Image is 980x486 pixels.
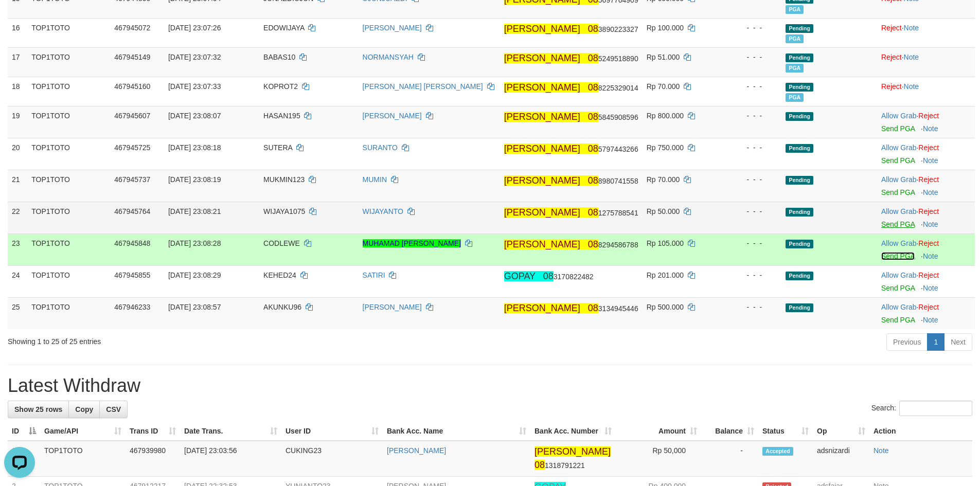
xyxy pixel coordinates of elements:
[881,303,916,311] a: Allow Grab
[168,112,221,120] span: [DATE] 23:08:07
[886,333,928,351] a: Previous
[729,142,777,153] div: - - -
[8,401,69,418] a: Show 25 rows
[647,303,684,311] span: Rp 500.000
[877,77,975,106] td: ·
[263,112,300,120] span: HASAN195
[387,446,446,455] a: [PERSON_NAME]
[8,77,27,106] td: 18
[877,202,975,233] td: ·
[504,53,580,63] ah_el_jm_1755061967356: [PERSON_NAME]
[99,401,128,418] a: CSV
[647,207,680,215] span: Rp 50.000
[8,170,27,202] td: 21
[786,240,813,248] span: Pending
[786,34,804,43] span: Marked by adsnizardi
[877,138,975,170] td: ·
[363,271,385,279] a: SATIRI
[701,441,758,476] td: -
[534,446,611,457] ah_el_jm_1755061967356: [PERSON_NAME]
[881,188,915,196] a: Send PGA
[786,208,813,217] span: Pending
[8,375,972,396] h1: Latest Withdraw
[263,53,295,61] span: BABAS10
[281,422,383,441] th: User ID: activate to sort column ascending
[363,112,422,120] a: [PERSON_NAME]
[27,202,110,233] td: TOP1TOTO
[504,24,580,34] ah_el_jm_1755061967356: [PERSON_NAME]
[881,112,918,120] span: ·
[504,82,580,93] ah_el_jm_1755061967356: [PERSON_NAME]
[8,441,40,476] td: 1
[918,143,939,152] a: Reject
[904,24,919,32] a: Note
[363,207,403,215] a: WIJAYANTO
[588,177,638,185] span: Copy 088980741558 to clipboard
[363,53,414,61] a: NORMANSYAH
[923,156,938,165] a: Note
[27,47,110,77] td: TOP1TOTO
[944,333,972,351] a: Next
[27,297,110,329] td: TOP1TOTO
[881,303,918,311] span: ·
[363,239,461,247] a: MUHAMAD [PERSON_NAME]
[881,284,915,292] a: Send PGA
[114,239,150,247] span: 467945848
[647,271,684,279] span: Rp 201.000
[504,112,580,122] ah_el_jm_1755061967356: [PERSON_NAME]
[647,24,684,32] span: Rp 100.000
[881,220,915,228] a: Send PGA
[27,138,110,170] td: TOP1TOTO
[281,441,383,476] td: CUKING23
[877,18,975,47] td: ·
[363,82,483,91] a: [PERSON_NAME] [PERSON_NAME]
[881,239,918,247] span: ·
[168,271,221,279] span: [DATE] 23:08:29
[918,207,939,215] a: Reject
[263,303,301,311] span: AKUNKU96
[904,53,919,61] a: Note
[877,265,975,297] td: ·
[114,112,150,120] span: 467945607
[881,24,902,32] a: Reject
[588,207,598,218] ah_el_jm_1755061967356: 08
[168,143,221,152] span: [DATE] 23:08:18
[588,209,638,217] span: Copy 081275788541 to clipboard
[8,265,27,297] td: 24
[877,297,975,329] td: ·
[786,303,813,312] span: Pending
[363,303,422,311] a: [PERSON_NAME]
[786,144,813,153] span: Pending
[786,272,813,280] span: Pending
[363,175,387,184] a: MUMIN
[729,111,777,121] div: - - -
[114,271,150,279] span: 467945855
[647,143,684,152] span: Rp 750.000
[588,84,638,92] span: Copy 088225329014 to clipboard
[881,175,918,184] span: ·
[786,24,813,33] span: Pending
[877,47,975,77] td: ·
[881,271,918,279] span: ·
[881,82,902,91] a: Reject
[899,401,972,416] input: Search:
[923,284,938,292] a: Note
[881,156,915,165] a: Send PGA
[263,207,305,215] span: WIJAYA1075
[168,207,221,215] span: [DATE] 23:08:21
[27,106,110,138] td: TOP1TOTO
[588,24,598,34] ah_el_jm_1755061967356: 08
[588,239,598,249] ah_el_jm_1755061967356: 08
[881,207,916,215] a: Allow Grab
[27,18,110,47] td: TOP1TOTO
[263,143,292,152] span: SUTERA
[923,316,938,324] a: Note
[918,239,939,247] a: Reject
[543,271,554,281] ah_el_jm_1756098628395: 08
[881,271,916,279] a: Allow Grab
[588,143,598,154] ah_el_jm_1755061967356: 08
[504,207,580,218] ah_el_jm_1755061967356: [PERSON_NAME]
[729,302,777,312] div: - - -
[27,170,110,202] td: TOP1TOTO
[8,47,27,77] td: 17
